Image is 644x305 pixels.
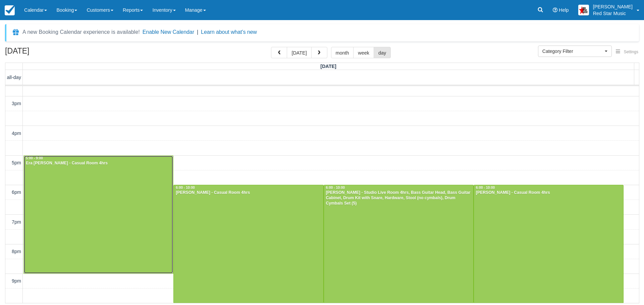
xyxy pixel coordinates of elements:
span: 4pm [12,131,21,136]
h2: [DATE] [5,47,90,59]
span: 5:00 - 9:00 [26,156,43,160]
span: 5pm [12,160,21,165]
div: [PERSON_NAME] - Casual Room 4hrs [476,190,622,196]
span: Help [559,7,569,13]
button: [DATE] [287,47,311,58]
a: 6:00 - 10:00[PERSON_NAME] - Casual Room 4hrs [173,185,323,303]
img: A2 [578,5,589,15]
img: checkfront-main-nav-mini-logo.png [5,5,15,15]
span: 6pm [12,189,21,195]
p: Red Star Music [593,10,633,17]
span: 6:00 - 10:00 [476,186,495,189]
div: A new Booking Calendar experience is available! [22,28,140,36]
span: Settings [624,50,638,54]
span: all-day [7,75,21,80]
div: [PERSON_NAME] - Studio Live Room 4hrs, Bass Guitar Head, Bass Guitar Cabinet, Drum Kit with Snare... [326,190,472,206]
span: Category Filter [542,48,603,55]
div: Era [PERSON_NAME] - Casual Room 4hrs [25,161,171,166]
span: 8pm [12,249,21,254]
a: 6:00 - 10:00[PERSON_NAME] - Casual Room 4hrs [474,185,624,303]
a: 5:00 - 9:00Era [PERSON_NAME] - Casual Room 4hrs [23,155,173,274]
button: Category Filter [538,46,612,57]
button: Settings [612,47,642,57]
span: 9pm [12,278,21,284]
span: 6:00 - 10:00 [176,186,195,189]
span: 3pm [12,101,21,106]
span: [DATE] [320,64,336,69]
i: Help [553,8,557,12]
a: Learn about what's new [201,29,257,35]
div: [PERSON_NAME] - Casual Room 4hrs [175,190,321,196]
button: day [374,47,391,58]
a: 6:00 - 10:00[PERSON_NAME] - Studio Live Room 4hrs, Bass Guitar Head, Bass Guitar Cabinet, Drum Ki... [324,185,474,303]
span: 7pm [12,219,21,225]
span: 6:00 - 10:00 [326,186,345,189]
button: month [331,47,354,58]
p: [PERSON_NAME] [593,3,633,10]
button: week [353,47,374,58]
button: Enable New Calendar [143,29,194,35]
span: | [197,29,198,35]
